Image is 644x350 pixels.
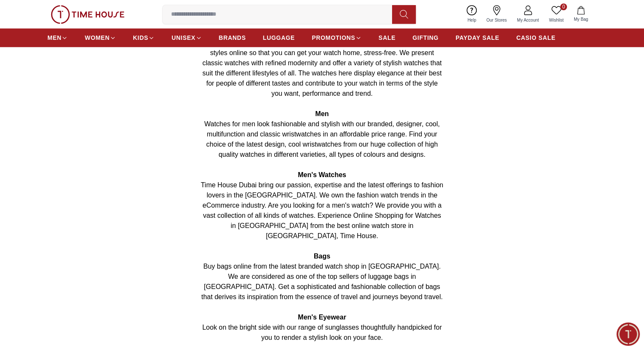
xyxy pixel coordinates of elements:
span: LUGGAGE [263,33,295,42]
a: 0Wishlist [544,3,569,25]
span: PAYDAY SALE [456,33,499,42]
span: My Bag [570,16,591,22]
a: KIDS [133,30,155,45]
span: CASIO SALE [516,33,556,42]
strong: Bags [314,253,330,260]
strong: Men's Eyewear [298,314,346,321]
strong: Men [315,110,329,117]
a: WOMEN [85,30,116,45]
div: Chat Widget [616,322,640,346]
span: BRANDS [219,33,246,42]
a: CASIO SALE [516,30,556,45]
a: UNISEX [171,30,202,45]
span: Time House Dubai bring our passion, expertise and the latest offerings to fashion lovers in the [... [201,181,443,239]
span: KIDS [133,33,148,42]
span: Buy bags online from the latest branded watch shop in [GEOGRAPHIC_DATA]. We are considered as one... [201,263,442,300]
span: MEN [47,33,61,42]
span: Watches for men look fashionable and stylish with our branded, designer, cool, multifunction and ... [204,120,439,158]
a: PAYDAY SALE [456,30,499,45]
span: Our Stores [483,17,510,23]
strong: Men's Watches [298,171,346,178]
span: UNISEX [171,33,195,42]
a: MEN [47,30,68,45]
span: My Account [514,17,542,23]
span: Help [464,17,480,23]
span: GIFTING [412,33,439,42]
a: SALE [379,30,395,45]
span: PROMOTIONS [312,33,355,42]
span: SALE [379,33,395,42]
span: Look on the bright side with our range of sunglasses thoughtfully handpicked for you to render a ... [202,324,442,341]
a: BRANDS [219,30,246,45]
a: Our Stores [481,3,512,25]
button: My Bag [569,4,593,24]
span: WOMEN [85,33,110,42]
span: Wishlist [546,17,567,23]
a: PROMOTIONS [312,30,362,45]
img: ... [51,5,124,24]
span: 0 [560,3,567,10]
a: GIFTING [412,30,439,45]
a: Help [462,3,481,25]
a: LUGGAGE [263,30,295,45]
